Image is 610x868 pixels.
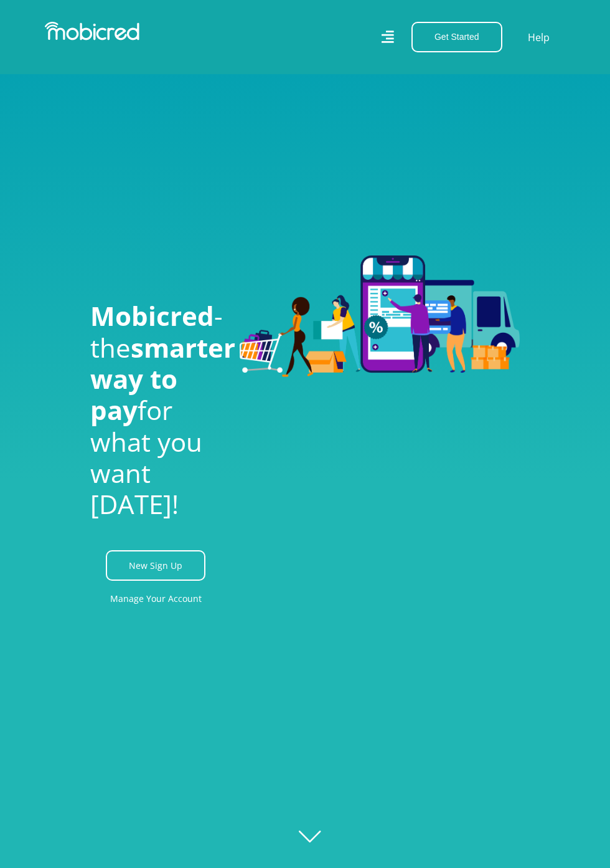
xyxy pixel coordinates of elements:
a: Help [527,29,550,45]
a: New Sign Up [106,550,205,581]
span: Mobicred [90,298,214,333]
a: Manage Your Account [110,584,202,613]
img: Welcome to Mobicred [240,255,520,377]
h1: - the for what you want [DATE]! [90,300,221,520]
span: smarter way to pay [90,330,235,428]
button: Get Started [411,22,502,52]
img: Mobicred [45,22,139,41]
